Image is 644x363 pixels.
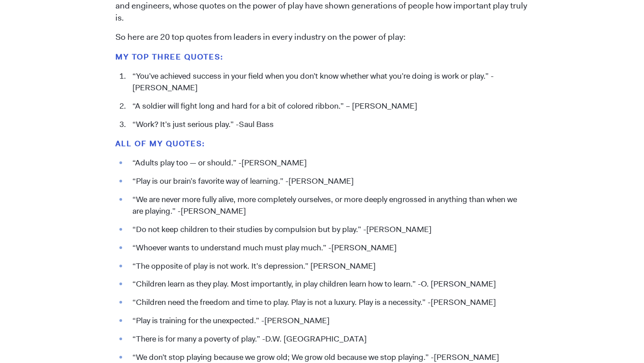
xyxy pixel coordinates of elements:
[128,157,529,169] li: “Adults play too — or should.” -[PERSON_NAME]
[128,101,529,112] li: “A soldier will fight long and hard for a bit of colored ribbon.” – [PERSON_NAME]
[128,297,529,308] li: “Children need the freedom and time to play. Play is not a luxury. Play is a necessity.” -[PERSON...
[128,119,529,131] li: “Work? It’s just serious play.” -Saul Bass
[115,52,224,62] strong: My top three QUOTES:
[128,224,529,236] li: “Do not keep children to their studies by compulsion but by play.” -[PERSON_NAME]
[128,333,529,345] li: “There is for many a poverty of play.” -D.W. [GEOGRAPHIC_DATA]
[128,315,529,327] li: “Play is training for the unexpected.” -[PERSON_NAME]
[128,176,529,187] li: “Play is our brain’s favorite way of learning.” -[PERSON_NAME]
[128,279,529,290] li: “Children learn as they play. Most importantly, in play children learn how to learn.” -O. [PERSON...
[128,194,529,217] li: “We are never more fully alive, more completely ourselves, or more deeply engrossed in anything t...
[115,139,205,148] strong: All of my QUOTES:
[128,261,529,272] li: “The opposite of play is not work. It’s depression.” [PERSON_NAME]
[128,242,529,254] li: “Whoever wants to understand much must play much.” -[PERSON_NAME]
[128,71,529,94] li: “You’ve achieved success in your field when you don’t know whether what you’re doing is work or p...
[115,31,406,42] span: So here are 20 top quotes from leaders in every industry on the power of play:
